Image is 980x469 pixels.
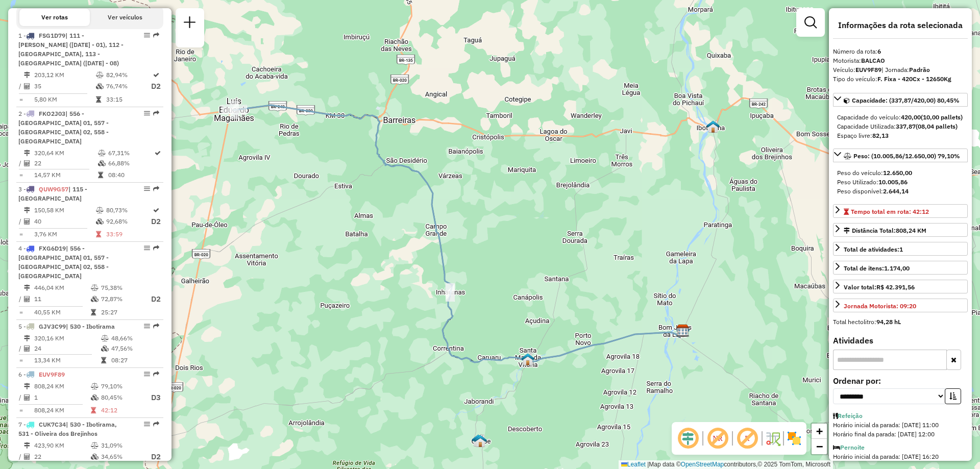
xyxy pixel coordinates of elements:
span: GJV3C99 [39,323,66,330]
p: D2 [142,293,161,305]
td: 446,04 KM [34,283,90,293]
strong: EUV9F89 [855,66,881,73]
button: Ordem crescente [945,388,961,404]
span: 4 - [18,244,109,280]
em: Rota exportada [153,245,159,251]
span: CUK7C34 [39,421,66,428]
span: 1 - [18,32,124,67]
img: P.A Coribe [472,434,485,447]
em: Rota exportada [153,110,159,116]
em: Rota exportada [153,323,159,329]
span: | 556 - [GEOGRAPHIC_DATA] 01, 557 - [GEOGRAPHIC_DATA] 02, 558 - [GEOGRAPHIC_DATA] [18,110,109,145]
img: RT PA - Santa Maria da Vitória [521,353,534,366]
em: Opções [144,323,150,329]
em: Opções [144,186,150,192]
a: OpenStreetMap [681,461,724,468]
td: 92,68% [106,215,151,228]
td: = [18,170,23,180]
span: 6 - [18,371,65,378]
i: Distância Total [24,442,30,449]
td: / [18,343,23,354]
td: 14,57 KM [34,170,97,180]
i: Rota otimizada [153,207,159,213]
span: Peso do veículo: [837,169,912,177]
strong: 10.005,86 [878,178,908,186]
td: 08:40 [108,170,154,180]
a: Peso: (10.005,86/12.650,00) 79,10% [833,149,968,162]
strong: Padrão [909,66,930,73]
span: 2 - [18,110,109,145]
strong: 94,28 hL [876,318,901,326]
strong: 82,13 [872,132,889,139]
div: Capacidade Utilizada: [837,122,964,131]
td: 47,56% [111,343,159,354]
td: = [18,229,23,239]
i: Distância Total [24,285,30,291]
td: 67,31% [108,148,154,158]
td: 808,24 KM [34,381,90,391]
em: Opções [144,32,150,38]
em: Rota exportada [153,32,159,38]
td: 31,09% [101,440,141,451]
img: PA - Ibotirama [706,120,720,133]
span: Ocultar deslocamento [676,426,700,451]
i: Tempo total em rota [101,357,106,363]
td: 75,38% [101,283,141,293]
td: 79,10% [101,381,141,391]
img: RT PA - Coribe [474,434,487,448]
a: Zoom out [812,439,827,454]
td: / [18,391,23,404]
td: 35 [34,80,95,93]
td: 40,55 KM [34,307,90,317]
span: + [816,425,823,437]
i: % de utilização do peso [91,442,99,449]
a: Pernoite [840,443,865,451]
td: 48,66% [111,333,159,343]
td: 40 [34,215,95,228]
span: 5 - [18,323,115,330]
div: Map data © contributors,© 2025 TomTom, Microsoft [619,460,833,469]
i: % de utilização do peso [96,72,104,78]
i: Total de Atividades [24,394,30,401]
strong: Refeição [838,412,863,419]
span: | Jornada: [881,66,930,73]
td: 3,76 KM [34,229,95,239]
a: Zoom in [812,424,827,439]
td: = [18,355,23,365]
td: 24 [34,343,101,354]
em: Opções [144,110,150,116]
em: Rota exportada [153,421,159,427]
td: 80,73% [106,205,151,215]
i: % de utilização do peso [98,150,106,156]
td: 80,45% [101,391,141,404]
em: Opções [144,245,150,251]
span: 808,24 KM [896,227,926,234]
i: Distância Total [24,150,30,156]
p: D2 [142,451,161,463]
td: 33:15 [106,94,151,105]
div: Motorista: [833,56,968,65]
span: Tempo total em rota: 42:12 [851,208,929,215]
strong: 337,87 [896,122,916,130]
i: Rota otimizada [153,72,159,78]
strong: (08,04 pallets) [916,122,958,130]
div: Tipo do veículo: [833,75,968,84]
td: / [18,80,23,93]
i: % de utilização da cubagem [96,83,104,89]
button: Ver rotas [19,9,90,26]
a: Jornada Motorista: 09:20 [833,299,968,312]
img: Fluxo de ruas [765,430,781,447]
i: % de utilização da cubagem [98,160,106,166]
i: Total de Atividades [24,160,30,166]
div: Total de itens: [844,264,910,273]
td: = [18,94,23,105]
i: % de utilização do peso [101,335,109,341]
i: Total de Atividades [24,218,30,225]
i: Tempo total em rota [96,96,101,103]
td: = [18,405,23,415]
span: FKO2J03 [39,110,65,117]
span: | 530 - Ibotirama, 531 - Oliveira dos Brejinhos [18,421,117,437]
i: Distância Total [24,383,30,389]
span: | 111 - [PERSON_NAME] ([DATE] - 01), 112 - [GEOGRAPHIC_DATA], 113 - [GEOGRAPHIC_DATA] ([DATE] - 08) [18,32,124,67]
